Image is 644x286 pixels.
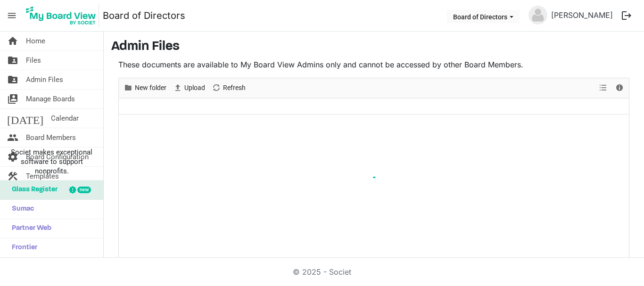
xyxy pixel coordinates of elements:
a: [PERSON_NAME] [547,6,617,25]
button: logout [617,6,636,25]
span: Partner Web [7,219,51,238]
span: Home [26,32,45,50]
a: © 2025 - Societ [293,267,351,277]
span: home [7,32,18,50]
span: menu [3,7,21,25]
h3: Admin Files [111,39,636,55]
span: Frontier [7,238,37,257]
p: These documents are available to My Board View Admins only and cannot be accessed by other Board ... [118,59,629,70]
button: Board of Directors dropdownbutton [447,10,520,23]
span: Board Members [26,128,76,147]
a: My Board View Logo [23,4,103,27]
span: Admin Files [26,70,63,89]
span: Calendar [51,109,79,128]
span: Glass Register [7,180,58,199]
div: new [77,187,91,193]
span: folder_shared [7,70,18,89]
span: Sumac [7,200,34,219]
span: switch_account [7,90,18,108]
a: Board of Directors [103,6,185,25]
span: Files [26,51,41,70]
span: Manage Boards [26,90,75,108]
span: [DATE] [7,109,43,128]
span: Societ makes exceptional software to support nonprofits. [4,147,99,176]
img: My Board View Logo [23,4,99,27]
span: people [7,128,18,147]
img: no-profile-picture.svg [528,6,547,25]
span: folder_shared [7,51,18,70]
